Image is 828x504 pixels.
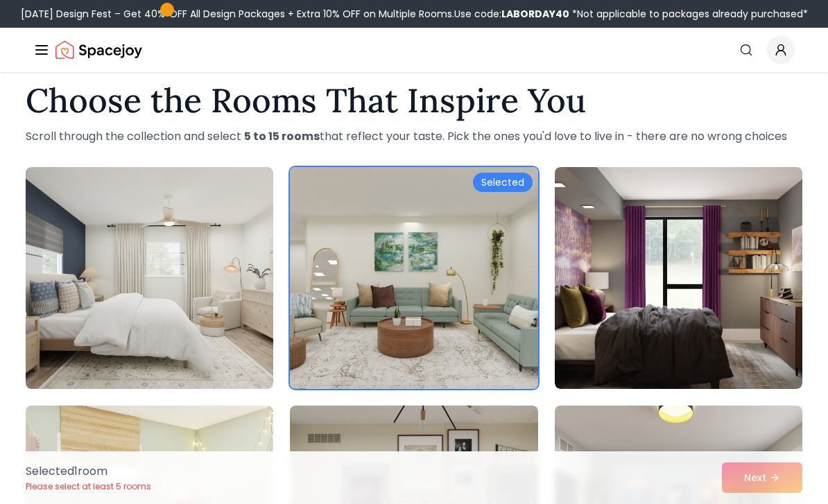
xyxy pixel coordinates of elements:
nav: Global [33,28,795,72]
img: Room room-1 [26,167,273,389]
h1: Choose the Rooms That Inspire You [26,84,802,117]
b: LABORDAY40 [501,7,569,21]
img: Room room-2 [290,167,537,389]
p: Selected 1 room [26,463,151,480]
img: Spacejoy Logo [55,36,142,64]
strong: 5 to 15 rooms [244,128,320,144]
span: *Not applicable to packages already purchased* [569,7,808,21]
p: Please select at least 5 rooms [26,481,151,492]
div: Selected [473,173,533,192]
span: Use code: [454,7,569,21]
img: Room room-3 [555,167,802,389]
p: Scroll through the collection and select that reflect your taste. Pick the ones you'd love to liv... [26,128,802,145]
a: Spacejoy [55,36,142,64]
div: [DATE] Design Fest – Get 40% OFF All Design Packages + Extra 10% OFF on Multiple Rooms. [21,7,808,21]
